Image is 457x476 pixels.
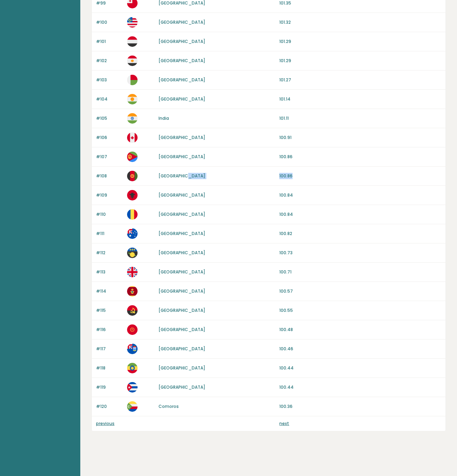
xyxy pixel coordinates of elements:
p: #103 [96,77,123,83]
p: 100.44 [279,384,441,390]
p: 100.73 [279,250,441,256]
p: #104 [96,96,123,102]
img: eg.svg [127,56,138,66]
p: #101 [96,38,123,45]
p: #105 [96,115,123,122]
p: #118 [96,365,123,371]
a: [GEOGRAPHIC_DATA] [159,58,205,64]
p: 100.44 [279,365,441,371]
p: 100.36 [279,403,441,410]
img: af.svg [127,171,138,181]
img: my.svg [127,17,138,28]
a: [GEOGRAPHIC_DATA] [159,173,205,179]
p: 100.91 [279,134,441,141]
p: #108 [96,173,123,179]
p: #115 [96,307,123,314]
a: [GEOGRAPHIC_DATA] [159,230,205,236]
a: [GEOGRAPHIC_DATA] [159,288,205,294]
p: 100.55 [279,307,441,314]
img: gp.svg [127,248,138,258]
img: in.svg [127,113,138,124]
a: [GEOGRAPHIC_DATA] [159,19,205,25]
p: 101.32 [279,19,441,25]
a: [GEOGRAPHIC_DATA] [159,154,205,160]
img: ao.svg [127,305,138,316]
a: [GEOGRAPHIC_DATA] [159,96,205,102]
p: #100 [96,19,123,25]
img: er.svg [127,152,138,162]
a: [GEOGRAPHIC_DATA] [159,77,205,83]
img: et.svg [127,363,138,373]
p: #102 [96,58,123,64]
a: [GEOGRAPHIC_DATA] [159,192,205,198]
p: 101.14 [279,96,441,102]
img: cu.svg [127,382,138,393]
p: #106 [96,134,123,141]
p: 100.82 [279,230,441,237]
a: [GEOGRAPHIC_DATA] [159,346,205,352]
img: kg.svg [127,324,138,335]
p: 100.46 [279,346,441,352]
a: [GEOGRAPHIC_DATA] [159,269,205,275]
a: [GEOGRAPHIC_DATA] [159,38,205,44]
a: [GEOGRAPHIC_DATA] [159,250,205,256]
img: ky.svg [127,344,138,354]
p: #120 [96,403,123,410]
p: 101.29 [279,58,441,64]
a: [GEOGRAPHIC_DATA] [159,134,205,140]
img: me.svg [127,286,138,296]
p: 100.84 [279,211,441,218]
a: [GEOGRAPHIC_DATA] [159,307,205,313]
img: gb.svg [127,267,138,277]
a: Comoros [159,403,179,409]
p: #107 [96,154,123,160]
a: previous [96,420,115,426]
a: [GEOGRAPHIC_DATA] [159,384,205,390]
img: mg.svg [127,75,138,85]
img: ca.svg [127,132,138,143]
p: 100.71 [279,269,441,275]
a: [GEOGRAPHIC_DATA] [159,327,205,332]
p: 100.86 [279,154,441,160]
p: #119 [96,384,123,390]
p: #117 [96,346,123,352]
p: #111 [96,230,123,237]
a: [GEOGRAPHIC_DATA] [159,211,205,217]
img: au.svg [127,228,138,239]
p: #113 [96,269,123,275]
p: #110 [96,211,123,218]
a: [GEOGRAPHIC_DATA] [159,365,205,371]
img: ne.svg [127,94,138,104]
p: #109 [96,192,123,198]
img: ye.svg [127,36,138,47]
p: 100.86 [279,173,441,179]
p: #112 [96,250,123,256]
a: India [159,115,169,121]
img: ro.svg [127,209,138,220]
p: 101.27 [279,77,441,83]
img: km.svg [127,401,138,412]
p: 100.57 [279,288,441,294]
p: 101.11 [279,115,441,122]
p: 100.48 [279,327,441,333]
p: 100.84 [279,192,441,198]
a: next [279,420,289,426]
p: 101.29 [279,38,441,45]
img: al.svg [127,190,138,200]
p: #116 [96,327,123,333]
p: #114 [96,288,123,294]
